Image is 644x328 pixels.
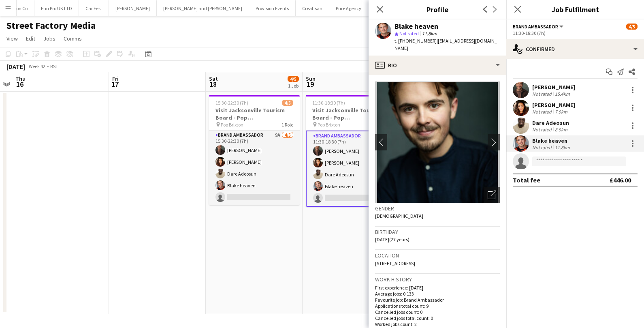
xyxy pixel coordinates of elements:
[6,19,96,32] h1: Street Factory Media
[79,0,109,16] button: Car Fest
[3,33,21,44] a: View
[375,303,500,309] p: Applications total count: 9
[375,228,500,236] h3: Birthday
[369,4,506,15] h3: Profile
[532,91,553,97] div: Not rated
[296,0,329,16] button: Creatisan
[375,260,415,266] span: [STREET_ADDRESS]
[513,176,540,184] div: Total fee
[26,35,35,42] span: Edit
[532,101,575,109] div: [PERSON_NAME]
[506,39,644,59] div: Confirmed
[111,79,119,89] span: 17
[306,107,397,121] h3: Visit Jacksonville Tourism Board - Pop [GEOGRAPHIC_DATA]
[375,81,500,203] img: Crew avatar or photo
[532,144,553,150] div: Not rated
[282,100,293,106] span: 4/5
[369,56,506,75] div: Bio
[6,62,25,71] div: [DATE]
[375,236,409,242] span: [DATE] (27 years)
[375,252,500,259] h3: Location
[209,131,300,205] app-card-role: Brand Ambassador9A4/515:30-22:30 (7h)[PERSON_NAME][PERSON_NAME]Dare AdeosunBlake heaven
[157,0,249,16] button: [PERSON_NAME] and [PERSON_NAME]
[375,297,500,303] p: Favourite job: Brand Ambassador
[532,126,553,133] div: Not rated
[281,122,293,128] span: 1 Role
[318,122,340,128] span: Pop Brixton
[109,0,157,16] button: [PERSON_NAME]
[306,95,397,207] app-job-card: 11:30-18:30 (7h)4/5Visit Jacksonville Tourism Board - Pop [GEOGRAPHIC_DATA] Pop Brixton1 RoleBran...
[329,0,368,16] button: Pure Agency
[64,35,82,42] span: Comms
[532,119,569,126] div: Dare Adeosun
[215,100,248,106] span: 15:30-22:30 (7h)
[209,107,300,121] h3: Visit Jacksonville Tourism Board - Pop [GEOGRAPHIC_DATA]
[532,84,575,91] div: [PERSON_NAME]
[395,38,497,51] span: | [EMAIL_ADDRESS][DOMAIN_NAME]
[375,315,500,321] p: Cancelled jobs total count: 0
[553,144,571,150] div: 11.8km
[208,79,218,89] span: 18
[305,79,316,89] span: 19
[399,30,419,36] span: Not rated
[610,176,631,184] div: £446.00
[513,30,638,36] div: 11:30-18:30 (7h)
[395,38,437,44] span: t. [PHONE_NUMBER]
[532,137,571,144] div: Blake heaven
[375,321,500,327] p: Worked jobs count: 2
[23,33,38,44] a: Edit
[375,205,500,212] h3: Gender
[312,100,345,106] span: 11:30-18:30 (7h)
[513,24,565,30] button: Brand Ambassador
[34,0,79,16] button: Fun Pro UK LTD
[375,285,500,291] p: First experience: [DATE]
[15,75,26,82] span: Thu
[221,122,243,128] span: Pop Brixton
[420,30,439,36] span: 11.8km
[288,76,299,82] span: 4/5
[60,33,85,44] a: Comms
[306,131,397,207] app-card-role: Brand Ambassador11A4/511:30-18:30 (7h)[PERSON_NAME][PERSON_NAME]Dare AdeosunBlake heaven
[40,33,59,44] a: Jobs
[27,63,47,69] span: Week 42
[306,75,316,82] span: Sun
[375,291,500,297] p: Average jobs: 0.133
[506,4,644,15] h3: Job Fulfilment
[553,126,569,133] div: 8.9km
[553,109,569,115] div: 7.9km
[14,79,26,89] span: 16
[112,75,119,82] span: Fri
[209,75,218,82] span: Sat
[50,63,58,69] div: BST
[375,213,423,219] span: [DEMOGRAPHIC_DATA]
[375,309,500,315] p: Cancelled jobs count: 0
[43,35,55,42] span: Jobs
[288,83,299,89] div: 1 Job
[484,187,500,203] div: Open photos pop-in
[395,23,438,30] div: Blake heaven
[532,109,553,115] div: Not rated
[626,24,638,30] span: 4/5
[513,24,558,30] span: Brand Ambassador
[6,35,18,42] span: View
[249,0,296,16] button: Provision Events
[553,91,571,97] div: 15.4km
[375,276,500,283] h3: Work history
[368,0,420,16] button: London Cable Cars
[209,95,300,205] app-job-card: 15:30-22:30 (7h)4/5Visit Jacksonville Tourism Board - Pop [GEOGRAPHIC_DATA] Pop Brixton1 RoleBran...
